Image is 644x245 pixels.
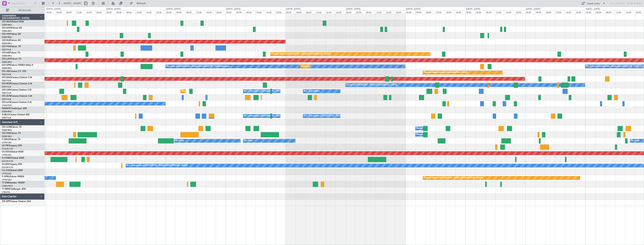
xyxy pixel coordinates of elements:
span: [DATE] - [DATE] [64,2,81,5]
div: 08:00 [365,10,375,14]
div: 00:00 [465,10,475,14]
div: 20:00 [455,10,465,14]
span: OO-NSG [2,76,11,79]
div: 04:00 [356,10,365,14]
span: OO-HHO [2,27,12,29]
a: OO-FSXFalcon 7X [2,45,21,48]
a: EBBR/BRU [2,129,12,132]
div: Owner [GEOGRAPHIC_DATA]-[GEOGRAPHIC_DATA] [347,82,397,88]
span: LX-TRO [2,145,10,147]
div: 00:00 [46,10,56,14]
a: EBBR/BRU [2,23,12,26]
div: 08:00 [246,10,256,14]
a: OO-AIEFalcon 7X [2,52,20,54]
div: 08:00 [186,10,196,14]
div: [DATE] - [DATE] [406,8,420,11]
div: 04:00 [116,10,126,14]
a: OO-GPEFalcon 900EX EASy II [2,64,33,66]
a: N604GFChallenger 604 [2,107,27,110]
div: Planned Maint Kortrijk-[GEOGRAPHIC_DATA] [424,70,467,75]
a: EBKT/KJK [2,92,11,94]
div: [DATE] - [DATE] [526,8,540,11]
a: LFSN/ENC [2,104,12,107]
a: EBKT/KJK [2,79,11,82]
div: 08:00 [126,10,136,14]
a: EBBR/BRU [2,36,12,39]
a: OO-ELKFalcon 8X [2,39,21,41]
a: F-HECDFalcon 7X [2,138,20,141]
a: D-IBLUCessna Citation M2 [2,114,29,116]
span: D-IBLU [2,114,9,116]
a: EBBR/BRU [2,110,12,113]
span: F-GPNJ [2,176,10,178]
a: EGGW/LTN [2,147,13,150]
div: 16:00 [445,10,455,14]
div: 04:00 [475,10,485,14]
div: 00:00 [346,10,356,14]
a: EBBR/BRU [2,61,12,63]
div: Planned Maint [GEOGRAPHIC_DATA] ([GEOGRAPHIC_DATA]) [271,51,330,57]
div: 12:00 [555,10,565,14]
div: 16:00 [206,10,216,14]
div: 16:00 [146,10,156,14]
div: 12:00 [76,10,86,14]
div: 00:00 [525,10,535,14]
span: All Aircraft [10,9,40,12]
a: EBKT/KJK [2,48,11,51]
div: 08:00 [605,10,615,14]
div: 08:00 [425,10,435,14]
button: Quick Links [580,0,607,6]
a: EGGW/LTN [2,166,13,169]
a: LX-TROLegacy 650 [2,145,22,147]
button: Refresh [128,0,150,6]
div: 12:00 [376,10,385,14]
div: 12:00 [136,10,146,14]
a: CS-DOUGlobal 6500 [2,151,23,153]
div: 16:00 [625,10,635,14]
a: EBBR/BRU [2,30,12,32]
a: OO-ROKCessna Citation CJ4 [2,83,32,85]
a: EBKT/KJK [2,85,11,88]
div: 20:00 [216,10,226,14]
div: 00:00 [285,10,295,14]
div: Quick Links [587,2,600,6]
input: Trip Number [11,1,33,6]
div: [DATE] - [DATE] [226,8,241,11]
a: OO-HHOFalcon 8X [2,27,22,29]
div: 00:00 [226,10,236,14]
div: 12:00 [495,10,505,14]
div: 20:00 [335,10,345,14]
a: EBBR/BRU [2,67,12,70]
div: A/C Unavailable [GEOGRAPHIC_DATA] ([GEOGRAPHIC_DATA]) [127,163,188,168]
div: 04:00 [535,10,545,14]
span: OO-ZUN [2,95,11,97]
span: F-HECD [2,138,10,141]
div: Planned Maint [GEOGRAPHIC_DATA] ([GEOGRAPHIC_DATA]) [424,175,483,181]
div: Owner Melsbroek Air Base [416,132,442,137]
span: OO-ELK [2,39,10,41]
div: 12:00 [315,10,325,14]
a: EBKT/KJK [2,73,11,76]
a: G-LEGCLegacy 600 [2,163,22,165]
div: No Crew [244,138,253,144]
div: 04:00 [176,10,186,14]
a: LFPB/LBG [2,172,12,175]
div: [DATE] - [DATE] [166,8,181,11]
div: Planned Maint [GEOGRAPHIC_DATA] ([GEOGRAPHIC_DATA] National) [301,64,369,69]
div: 04:00 [595,10,605,14]
div: 20:00 [575,10,585,14]
div: 12:00 [256,10,265,14]
a: OO-JIDCessna CJ1 525 [2,70,26,72]
div: A/C Unavailable [304,88,320,94]
div: 12:00 [435,10,445,14]
a: CS-JHHGlobal 6000 [2,169,23,172]
span: G-LEGC [2,163,10,165]
span: OO-LAH [2,58,11,60]
div: 00:00 [585,10,595,14]
div: 16:00 [385,10,395,14]
span: OO-GPE [2,64,11,66]
a: OO-LUXCessna Citation CJ4 [2,101,31,103]
span: G-FOMO [2,157,11,159]
div: 08:00 [306,10,315,14]
div: 00:00 [106,10,116,14]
